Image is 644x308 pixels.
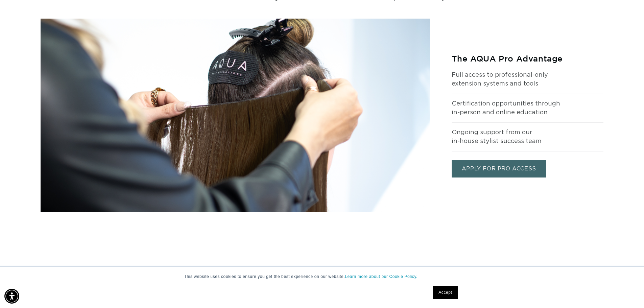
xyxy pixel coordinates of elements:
p: This website uses cookies to ensure you get the best experience on our website. [184,274,460,280]
p: Full access to professional-only extension systems and tools [452,71,603,88]
div: Accessibility Menu [4,289,19,304]
h2: The AQUA Pro Advantage [452,53,603,64]
p: Ongoing support from our in-house stylist success team [452,128,603,146]
a: APPLY FOR PRO ACCESS [452,160,546,177]
a: Learn more about our Cookie Policy. [345,274,418,279]
a: Accept [433,286,458,299]
p: Certification opportunities through in-person and online education [452,99,603,117]
iframe: Chat Widget [610,276,644,308]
